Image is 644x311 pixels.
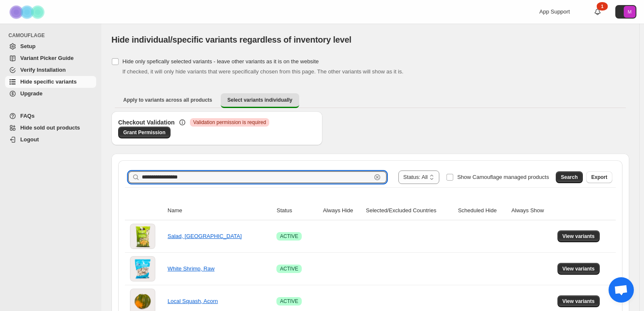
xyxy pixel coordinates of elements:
a: Local Squash, Acorn [168,298,218,304]
span: View variants [563,265,595,272]
span: FAQs [20,113,35,119]
span: Setup [20,43,35,49]
img: Camouflage [7,0,49,24]
th: Always Hide [320,201,363,220]
span: ACTIVE [280,233,298,240]
button: Avatar with initials M [615,5,636,19]
span: Validation permission is required [193,119,266,126]
span: Hide individual/specific variants regardless of inventory level [111,35,352,44]
span: CAMOUFLAGE [8,32,97,39]
a: Grant Permission [118,127,170,138]
span: View variants [563,298,595,305]
img: White Shrimp, Raw [130,256,155,281]
a: Variant Picker Guide [5,52,96,64]
div: 1 [597,2,608,11]
a: Logout [5,134,96,146]
button: Select variants individually [221,93,299,108]
a: Hide specific variants [5,76,96,88]
span: Apply to variants across all products [123,97,212,103]
a: Upgrade [5,88,96,100]
span: Hide sold out products [20,124,80,131]
span: ACTIVE [280,265,298,272]
div: Open chat [609,277,634,303]
th: Selected/Excluded Countries [363,201,455,220]
a: White Shrimp, Raw [168,265,214,272]
span: Upgrade [20,90,43,97]
a: Verify Installation [5,64,96,76]
span: Grant Permission [123,129,165,136]
span: Verify Installation [20,67,66,73]
span: Select variants individually [227,97,292,103]
img: Salad, Avocado Ranch [130,224,155,249]
th: Name [165,201,274,220]
button: Search [556,171,583,183]
button: Clear [373,173,382,181]
span: Export [591,174,607,181]
button: Apply to variants across all products [116,93,219,107]
span: View variants [563,233,595,240]
a: Setup [5,41,96,52]
a: Hide sold out products [5,122,96,134]
span: Show Camouflage managed products [457,174,549,180]
a: Salad, [GEOGRAPHIC_DATA] [168,233,242,239]
button: View variants [557,295,600,307]
th: Always Show [509,201,555,220]
span: ACTIVE [280,298,298,305]
span: Hide only spefically selected variants - leave other variants as it is on the website [122,58,319,65]
button: View variants [557,230,600,242]
a: FAQs [5,110,96,122]
span: Avatar with initials M [624,6,636,18]
button: View variants [557,263,600,275]
th: Scheduled Hide [455,201,509,220]
h3: Checkout Validation [118,118,175,127]
button: Export [586,171,612,183]
a: 1 [593,8,602,16]
span: App Support [539,8,570,15]
span: Variant Picker Guide [20,55,73,61]
span: Logout [20,136,39,143]
th: Status [274,201,320,220]
span: Search [561,174,578,181]
text: M [628,9,631,14]
span: If checked, it will only hide variants that were specifically chosen from this page. The other va... [122,68,403,75]
span: Hide specific variants [20,78,77,85]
